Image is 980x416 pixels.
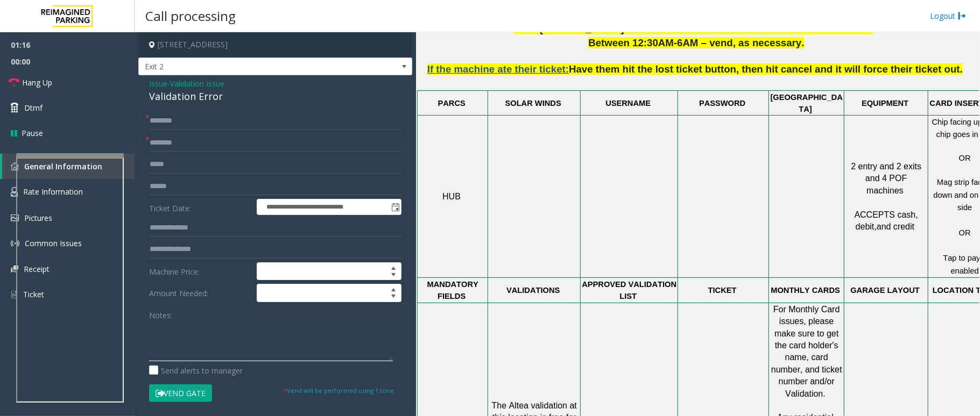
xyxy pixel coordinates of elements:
span: Between 12:30AM-6AM – vend, as necessary. [588,37,804,48]
span: TICKET [708,286,737,295]
span: Exit 2 [139,58,357,75]
label: Amount Needed: [146,284,254,302]
button: Vend Gate [149,384,212,403]
span: Decrease value [386,271,401,280]
span: EQUIPMENT [862,99,908,107]
span: - [167,78,224,89]
small: Vend will be performed using 1 tone [284,386,394,395]
label: Notes: [149,306,172,321]
img: 'icon' [11,162,19,170]
span: Validation Issue [170,78,224,89]
span: [GEOGRAPHIC_DATA] [771,93,843,113]
span: Decrease value [386,293,401,302]
span: ACCEPTS cash, debit, [855,210,921,231]
span: APPROVED VALIDATION LIST [582,280,679,300]
img: 'icon' [11,239,19,248]
span: GARAGE LAYOUT [850,286,920,295]
span: SOLAR WINDS [505,99,561,107]
span: Toggle popup [389,199,401,214]
label: Send alerts to manager [149,365,243,376]
div: Validation Error [149,89,401,104]
img: logout [958,10,967,21]
span: Increase value [386,263,401,271]
span: and credit [877,222,914,231]
a: General Information [2,154,135,179]
span: Increase value [386,284,401,293]
span: PARCS [438,99,466,107]
h4: [STREET_ADDRESS] [138,32,412,58]
a: Logout [930,10,967,21]
span: 2 entry and 2 exits and 4 POF machines [851,162,923,195]
span: PASSWORD [699,99,745,107]
h3: Call processing [140,3,241,29]
span: USERNAME [605,99,651,107]
span: For Monthly Card issues, please make sure to get the card holder's name, card number, and ticket ... [771,305,844,398]
label: Machine Price: [146,262,254,281]
span: HUB [442,192,461,201]
span: Hang Up [22,77,52,88]
img: 'icon' [11,214,19,221]
span: Have them hit the lost ticket button, then hit cancel and it will force their ticket out. [569,63,963,75]
span: OR [959,228,971,237]
span: OR [959,154,971,162]
img: 'icon' [11,187,18,197]
span: MONTHLY CARDS [771,286,840,295]
span: If the machine ate their ticket: [427,63,569,75]
img: 'icon' [11,290,18,299]
img: 'icon' [11,266,18,272]
span: Issue [149,78,167,89]
span: MANDATORY FIELDS [427,280,481,300]
span: Dtmf [24,102,43,113]
span: Pause [22,127,43,139]
label: Ticket Date: [146,199,254,215]
span: VALIDATIONS [506,286,560,295]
